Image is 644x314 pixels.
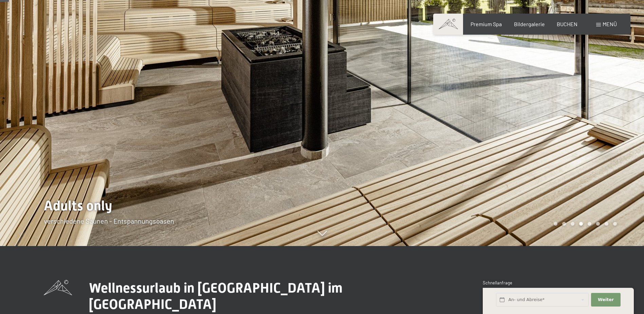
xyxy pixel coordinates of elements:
div: Carousel Page 6 [596,222,600,226]
div: Carousel Page 2 [562,222,566,226]
a: Bildergalerie [514,21,545,27]
div: Carousel Page 7 [605,222,608,226]
div: Carousel Page 5 [588,222,591,226]
span: Menü [603,21,617,27]
span: Wellnessurlaub in [GEOGRAPHIC_DATA] im [GEOGRAPHIC_DATA] [89,280,343,312]
span: Weiter [598,297,614,303]
a: Premium Spa [471,21,502,27]
a: BUCHEN [557,21,577,27]
span: Schnellanfrage [483,280,512,285]
div: Carousel Page 3 [571,222,574,226]
button: Weiter [591,293,620,307]
div: Carousel Page 4 (Current Slide) [579,222,583,226]
div: Carousel Pagination [551,222,617,226]
div: Carousel Page 8 [613,222,617,226]
div: Carousel Page 1 [554,222,557,226]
